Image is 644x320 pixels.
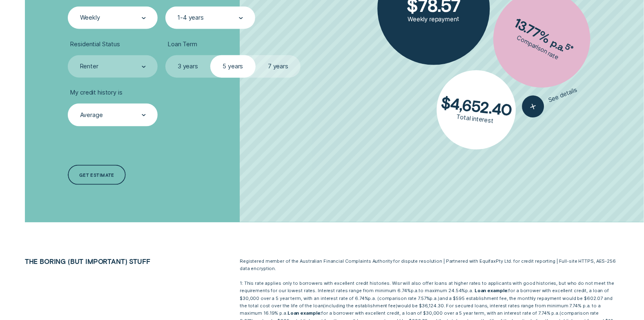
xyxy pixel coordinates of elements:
[210,55,256,78] label: 5 years
[496,258,504,264] span: Pty
[519,80,581,121] button: See details
[438,296,439,302] span: )
[411,288,419,294] span: Per Annum
[504,258,511,264] span: L T D
[466,288,474,294] span: p.a.
[168,41,197,48] span: Loan Term
[559,311,561,316] span: (
[80,112,103,119] div: Average
[80,14,100,22] div: Weekly
[68,165,126,185] a: Get estimate
[411,288,419,294] span: p.a.
[466,288,474,294] span: Per Annum
[177,14,204,22] div: 1-4 years
[240,257,619,273] p: Registered member of the Australian Financial Complaints Authority for dispute resolution | Partn...
[548,87,578,104] span: See details
[287,311,322,316] strong: Loan example:
[377,296,379,302] span: (
[475,288,509,294] strong: Loan example:
[165,55,211,78] label: 3 years
[256,55,301,78] label: 7 years
[71,41,120,48] span: Residential Status
[504,258,511,264] span: Ltd
[430,296,438,302] span: Per Annum
[21,257,193,265] h2: The boring (but important) stuff
[396,303,397,309] span: )
[323,303,325,309] span: (
[71,89,123,96] span: My credit history is
[368,296,377,302] span: Per Annum
[496,258,504,264] span: P T Y
[80,63,98,70] div: Renter
[430,296,438,302] span: p.a.
[368,296,377,302] span: p.a.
